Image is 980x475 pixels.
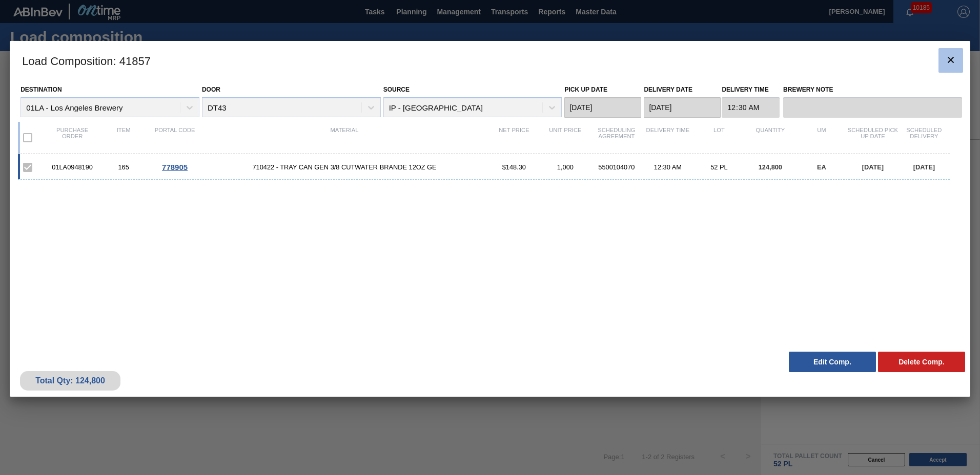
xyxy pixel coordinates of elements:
div: Lot [693,127,745,148]
label: Delivery Date [644,86,692,93]
input: mm/dd/yyyy [644,97,721,118]
div: 52 PL [693,163,745,171]
div: UM [796,127,847,148]
span: 710422 - TRAY CAN GEN 3/8 CUTWATER BRANDE 12OZ GE [200,163,488,171]
label: Pick up Date [564,86,607,93]
label: Delivery Time [722,82,780,97]
div: Unit Price [540,127,591,148]
div: Portal code [149,127,200,148]
div: Go to Order [149,163,200,171]
span: EA [817,163,826,171]
div: 01LA0948190 [47,163,98,171]
label: Source [383,86,410,93]
input: mm/dd/yyyy [564,97,641,118]
span: [DATE] [913,163,935,171]
div: 1,000 [540,163,591,171]
div: Purchase order [47,127,98,148]
label: Destination [21,86,62,93]
button: Edit Comp. [789,352,876,372]
div: Scheduled Delivery [899,127,950,148]
button: Delete Comp. [878,352,965,372]
h3: Load Composition : 41857 [10,41,970,80]
span: [DATE] [862,163,884,171]
div: Quantity [745,127,796,148]
div: Net Price [488,127,540,148]
span: 778905 [162,163,188,171]
div: 165 [98,163,149,171]
div: Item [98,127,149,148]
span: 124,800 [759,163,782,171]
div: Scheduling Agreement [591,127,642,148]
label: Brewery Note [783,82,962,97]
label: Door [202,86,220,93]
div: $148.30 [488,163,540,171]
div: 12:30 AM [642,163,693,171]
div: 5500104070 [591,163,642,171]
div: Material [200,127,488,148]
div: Total Qty: 124,800 [28,376,113,385]
div: Scheduled Pick up Date [847,127,899,148]
div: Delivery Time [642,127,693,148]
